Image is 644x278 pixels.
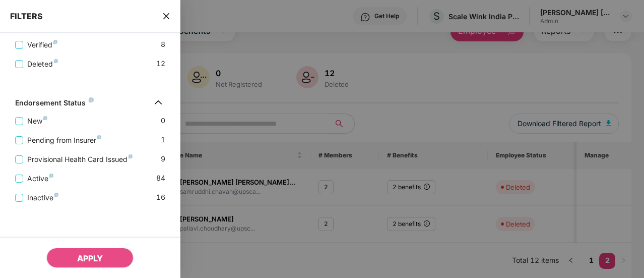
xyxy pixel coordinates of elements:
span: 12 [156,58,165,70]
img: svg+xml;base64,PHN2ZyB4bWxucz0iaHR0cDovL3d3dy53My5vcmcvMjAwMC9zdmciIHdpZHRoPSI4IiBoZWlnaHQ9IjgiIH... [49,174,53,178]
span: 16 [156,192,165,203]
span: New [23,116,51,127]
span: Provisional Health Card Issued [23,154,137,165]
img: svg+xml;base64,PHN2ZyB4bWxucz0iaHR0cDovL3d3dy53My5vcmcvMjAwMC9zdmciIHdpZHRoPSI4IiBoZWlnaHQ9IjgiIH... [89,97,94,102]
span: 0 [161,115,165,127]
span: Verified [23,39,61,50]
span: 84 [156,173,165,184]
span: FILTERS [10,11,43,21]
span: 9 [161,153,165,165]
span: Pending from Insurer [23,135,105,146]
img: svg+xml;base64,PHN2ZyB4bWxucz0iaHR0cDovL3d3dy53My5vcmcvMjAwMC9zdmciIHdpZHRoPSI4IiBoZWlnaHQ9IjgiIH... [97,135,101,139]
img: svg+xml;base64,PHN2ZyB4bWxucz0iaHR0cDovL3d3dy53My5vcmcvMjAwMC9zdmciIHdpZHRoPSI4IiBoZWlnaHQ9IjgiIH... [54,193,58,197]
img: svg+xml;base64,PHN2ZyB4bWxucz0iaHR0cDovL3d3dy53My5vcmcvMjAwMC9zdmciIHdpZHRoPSI4IiBoZWlnaHQ9IjgiIH... [53,40,57,44]
span: Deleted [23,59,62,70]
span: APPLY [77,253,103,263]
img: svg+xml;base64,PHN2ZyB4bWxucz0iaHR0cDovL3d3dy53My5vcmcvMjAwMC9zdmciIHdpZHRoPSI4IiBoZWlnaHQ9IjgiIH... [128,154,133,158]
span: 8 [161,39,165,50]
span: 1 [161,134,165,146]
span: Active [23,173,57,184]
img: svg+xml;base64,PHN2ZyB4bWxucz0iaHR0cDovL3d3dy53My5vcmcvMjAwMC9zdmciIHdpZHRoPSI4IiBoZWlnaHQ9IjgiIH... [43,116,47,120]
div: Endorsement Status [15,98,94,110]
button: APPLY [46,248,134,268]
img: svg+xml;base64,PHN2ZyB4bWxucz0iaHR0cDovL3d3dy53My5vcmcvMjAwMC9zdmciIHdpZHRoPSI4IiBoZWlnaHQ9IjgiIH... [54,59,58,63]
img: svg+xml;base64,PHN2ZyB4bWxucz0iaHR0cDovL3d3dy53My5vcmcvMjAwMC9zdmciIHdpZHRoPSIzMiIgaGVpZ2h0PSIzMi... [150,94,166,110]
span: close [162,11,170,21]
span: Inactive [23,192,62,203]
